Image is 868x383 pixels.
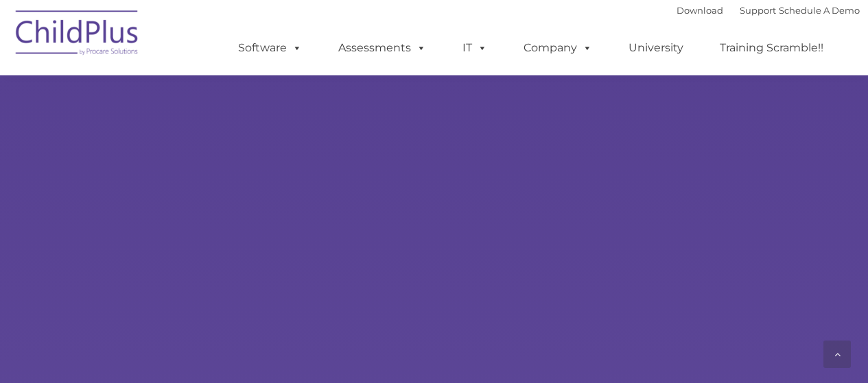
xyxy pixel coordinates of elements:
[740,5,776,16] a: Support
[224,34,316,62] a: Software
[615,34,697,62] a: University
[677,5,723,16] a: Download
[449,34,501,62] a: IT
[779,5,860,16] a: Schedule A Demo
[510,34,606,62] a: Company
[9,1,146,69] img: ChildPlus by Procare Solutions
[706,34,837,62] a: Training Scramble!!
[325,34,440,62] a: Assessments
[677,5,860,16] font: |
